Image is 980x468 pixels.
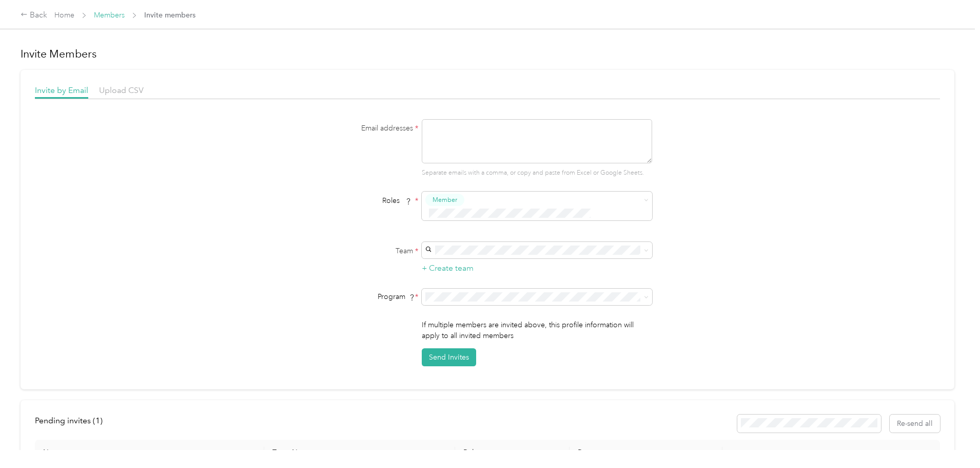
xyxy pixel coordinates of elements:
[290,291,418,302] div: Program
[264,440,455,465] th: Team Name
[99,85,144,95] span: Upload CSV
[35,415,110,433] div: left-menu
[290,246,418,256] label: Team
[35,85,88,95] span: Invite by Email
[433,195,457,204] span: Member
[422,348,476,366] button: Send Invites
[570,440,722,465] th: Program
[422,320,652,341] p: If multiple members are invited above, this profile information will apply to all invited members
[290,123,418,134] label: Email addresses
[144,10,195,21] span: Invite members
[422,169,652,178] p: Separate emails with a comma, or copy and paste from Excel or Google Sheets.
[93,416,103,425] span: ( 1 )
[455,440,570,465] th: Roles
[35,416,103,425] span: Pending invites
[21,9,47,22] div: Back
[422,262,474,275] button: + Create team
[21,47,954,61] h1: Invite Members
[737,415,940,433] div: Resend all invitations
[35,440,264,465] th: Name
[923,410,980,468] iframe: Everlance-gr Chat Button Frame
[94,11,125,20] a: Members
[379,193,415,209] span: Roles
[890,415,940,433] button: Re-send all
[35,415,940,433] div: info-bar
[54,11,74,20] a: Home
[425,194,464,207] button: Member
